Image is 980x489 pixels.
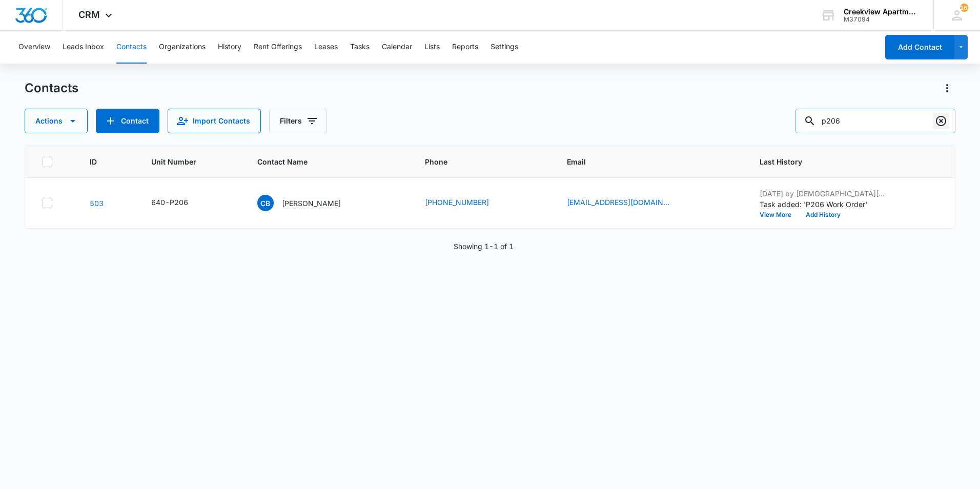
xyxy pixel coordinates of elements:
[885,35,954,59] button: Add Contact
[844,16,918,23] div: account id
[844,8,918,16] div: account name
[454,241,514,252] p: Showing 1-1 of 1
[795,109,955,133] input: Search Contacts
[799,212,848,218] button: Add History
[350,31,370,64] button: Tasks
[96,109,159,133] button: Add Contact
[567,197,669,208] a: [EMAIL_ADDRESS][DOMAIN_NAME]
[939,80,955,96] button: Actions
[382,31,412,64] button: Calendar
[960,4,968,12] div: notifications count
[254,31,302,64] button: Rent Offerings
[567,197,688,209] div: Email - chriss7cmb@gmail.com - Select to Edit Field
[425,156,527,167] span: Phone
[63,31,104,64] button: Leads Inbox
[567,156,720,167] span: Email
[78,9,100,20] span: CRM
[218,31,241,64] button: History
[760,212,799,218] button: View More
[933,113,949,129] button: Clear
[314,31,338,64] button: Leases
[425,197,507,209] div: Phone - (970) 836-0968 - Select to Edit Field
[25,80,78,96] h1: Contacts
[151,197,188,208] div: 640-P206
[116,31,147,64] button: Contacts
[168,109,261,133] button: Import Contacts
[90,156,112,167] span: ID
[760,156,924,167] span: Last History
[257,156,385,167] span: Contact Name
[269,109,327,133] button: Filters
[424,31,440,64] button: Lists
[159,31,206,64] button: Organizations
[25,109,88,133] button: Actions
[90,199,104,208] a: Navigate to contact details page for Christina Benavidez
[18,31,50,64] button: Overview
[151,156,233,167] span: Unit Number
[760,188,888,199] p: [DATE] by [DEMOGRAPHIC_DATA][PERSON_NAME]
[151,197,207,209] div: Unit Number - 640-P206 - Select to Edit Field
[491,31,518,64] button: Settings
[257,195,359,211] div: Contact Name - Christina Benavidez - Select to Edit Field
[760,199,888,210] p: Task added: 'P206 Work Order'
[282,198,341,209] p: [PERSON_NAME]
[425,197,489,208] a: [PHONE_NUMBER]
[960,4,968,12] span: 162
[452,31,478,64] button: Reports
[257,195,274,211] span: CB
